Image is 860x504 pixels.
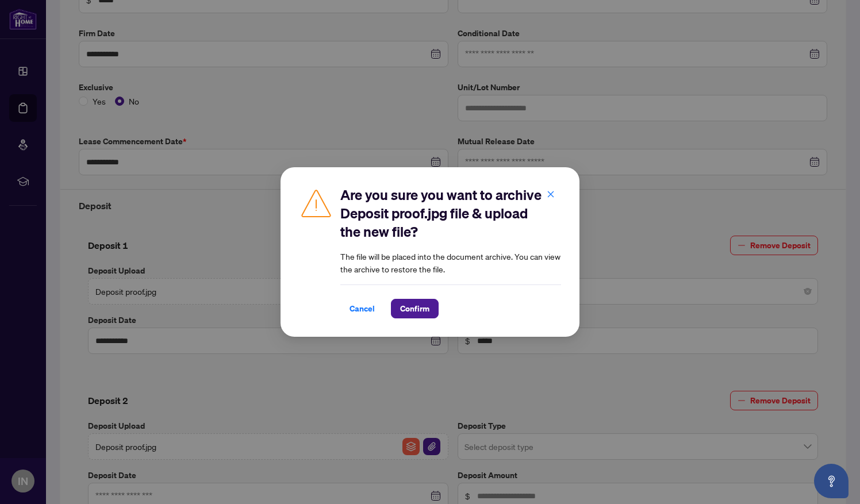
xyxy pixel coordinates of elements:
[350,299,375,318] span: Cancel
[814,464,849,498] button: Open asap
[547,190,555,198] span: close
[299,186,333,220] img: Caution Icon
[340,186,561,241] h2: Are you sure you want to archive Deposit proof.jpg file & upload the new file?
[340,186,561,318] div: The file will be placed into the document archive. You can view the archive to restore the file.
[340,299,384,318] button: Cancel
[400,299,429,318] span: Confirm
[391,299,439,318] button: Confirm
